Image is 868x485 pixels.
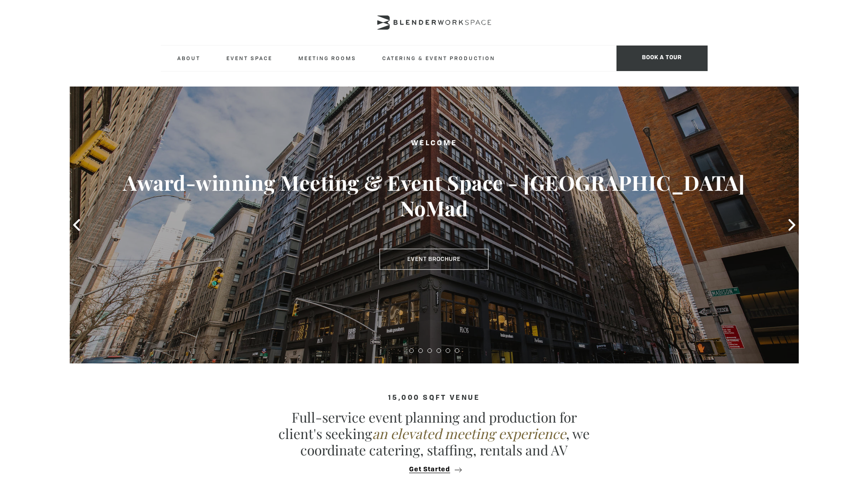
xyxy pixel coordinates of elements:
[161,394,708,402] h4: 15,000 sqft venue
[409,466,450,473] span: Get Started
[616,46,708,71] span: Book a tour
[170,46,208,71] a: About
[219,46,280,71] a: Event Space
[406,465,462,474] button: Get Started
[106,170,762,221] h3: Award-winning Meeting & Event Space - [GEOGRAPHIC_DATA] NoMad
[372,424,566,443] em: an elevated meeting experience
[380,249,488,270] a: Event Brochure
[291,46,364,71] a: Meeting Rooms
[375,46,503,71] a: Catering & Event Production
[106,138,762,149] h2: Welcome
[275,409,594,458] p: Full-service event planning and production for client's seeking , we coordinate catering, staffin...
